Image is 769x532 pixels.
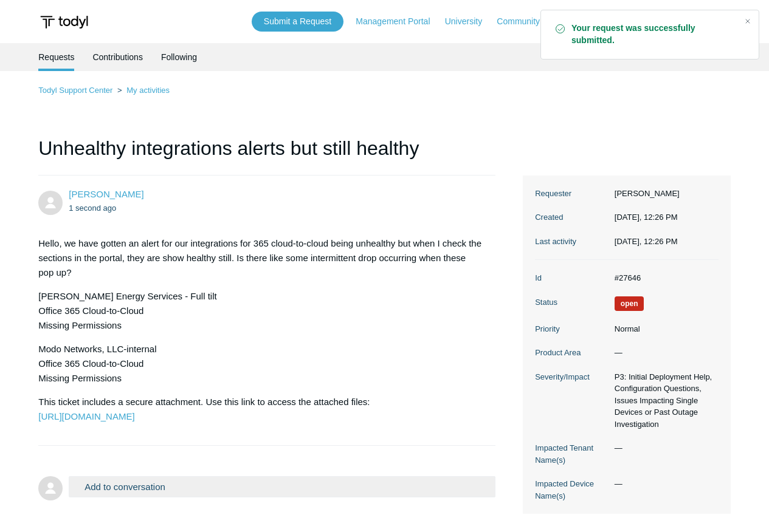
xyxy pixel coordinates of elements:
[69,189,143,199] span: Brandon Whitney
[609,478,719,490] dd: —
[252,12,343,32] a: Submit a Request
[38,86,115,95] li: Todyl Support Center
[615,213,678,222] time: 08/25/2025, 12:26
[38,11,90,33] img: Todyl Support Center Help Center home page
[535,371,609,383] dt: Severity/Impact
[38,43,74,71] li: Requests
[38,236,483,280] p: Hello, we have gotten an alert for our integrations for 365 cloud-to-cloud being unhealthy but wh...
[38,134,495,176] h1: Unhealthy integrations alerts but still healthy
[609,347,719,359] dd: —
[38,395,483,424] p: This ticket includes a secure attachment. Use this link to access the attached files:
[535,272,609,284] dt: Id
[609,323,719,335] dd: Normal
[535,442,609,466] dt: Impacted Tenant Name(s)
[609,272,719,284] dd: #27646
[69,476,495,497] button: Add to conversation
[609,371,719,431] dd: P3: Initial Deployment Help, Configuration Questions, Issues Impacting Single Devices or Past Out...
[609,188,719,200] dd: [PERSON_NAME]
[609,442,719,454] dd: —
[571,22,734,47] strong: Your request was successfully submitted.
[535,347,609,359] dt: Product Area
[535,296,609,309] dt: Status
[535,478,609,502] dt: Impacted Device Name(s)
[615,296,644,311] span: We are working on a response for you
[535,236,609,248] dt: Last activity
[38,411,134,421] a: [URL][DOMAIN_NAME]
[535,323,609,335] dt: Priority
[535,188,609,200] dt: Requester
[739,13,756,30] div: Close
[92,43,143,71] a: Contributions
[69,189,143,199] a: [PERSON_NAME]
[115,86,170,95] li: My activities
[535,211,609,223] dt: Created
[497,15,552,28] a: Community
[126,86,170,95] a: My activities
[38,289,483,333] p: [PERSON_NAME] Energy Services - Full tilt Office 365 Cloud-to-Cloud Missing Permissions
[615,237,678,246] time: 08/25/2025, 12:26
[445,15,494,28] a: University
[38,86,112,95] a: Todyl Support Center
[38,342,483,386] p: Modo Networks, LLC-internal Office 365 Cloud-to-Cloud Missing Permissions
[161,43,197,71] a: Following
[356,15,442,28] a: Management Portal
[69,203,116,213] time: 08/25/2025, 12:26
